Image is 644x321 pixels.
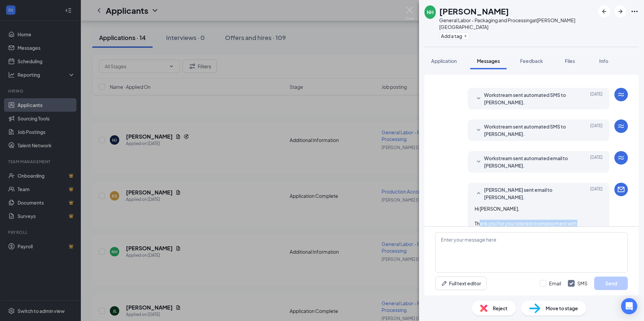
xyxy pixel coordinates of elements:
[439,5,509,17] h1: [PERSON_NAME]
[617,91,625,99] svg: WorkstreamLogo
[477,58,500,64] span: Messages
[484,123,572,138] span: Workstream sent automated SMS to [PERSON_NAME].
[520,58,543,64] span: Feedback
[484,91,572,106] span: Workstream sent automated SMS to [PERSON_NAME].
[441,280,448,287] svg: Pen
[435,277,487,290] button: Full text editorPen
[475,189,483,198] svg: SmallChevronUp
[493,305,508,312] span: Reject
[475,158,483,166] svg: SmallChevronDown
[431,58,457,64] span: Application
[617,122,625,130] svg: WorkstreamLogo
[439,32,469,39] button: PlusAdd a tag
[590,91,603,106] span: [DATE]
[599,58,608,64] span: Info
[621,298,637,314] div: Open Intercom Messenger
[484,186,572,201] span: [PERSON_NAME] sent email to [PERSON_NAME].
[616,7,624,15] svg: ArrowRight
[484,154,572,169] span: Workstream sent automated email to [PERSON_NAME].
[475,126,483,134] svg: SmallChevronDown
[427,9,433,15] div: NH
[590,186,603,201] span: [DATE]
[463,34,468,38] svg: Plus
[631,7,639,15] svg: Ellipses
[475,95,483,103] svg: SmallChevronDown
[617,185,625,193] svg: Email
[600,7,608,15] svg: ArrowLeftNew
[617,154,625,162] svg: WorkstreamLogo
[546,305,578,312] span: Move to stage
[565,58,575,64] span: Files
[439,17,595,30] div: General Labor - Packaging and Processing at [PERSON_NAME] [GEOGRAPHIC_DATA]
[598,5,610,17] button: ArrowLeftNew
[614,5,626,17] button: ArrowRight
[590,123,603,138] span: [DATE]
[590,154,603,169] span: [DATE]
[594,277,628,290] button: Send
